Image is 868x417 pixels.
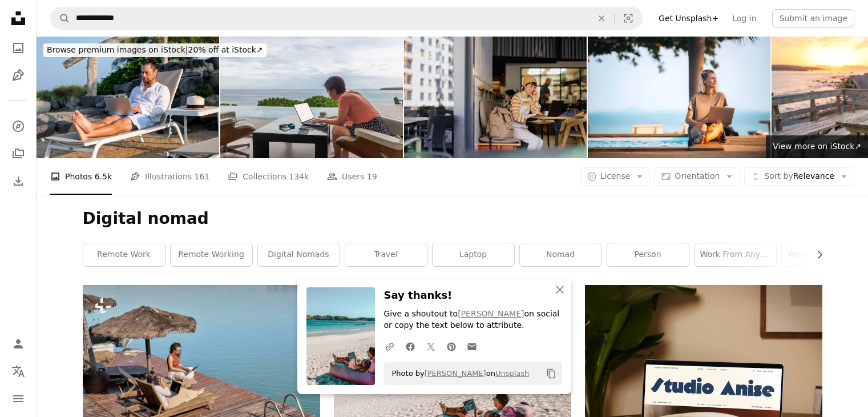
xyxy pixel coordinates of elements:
a: Photos [7,37,30,59]
a: Share on Twitter [421,335,441,358]
a: [PERSON_NAME] [458,309,524,318]
button: Search Unsplash [51,7,70,29]
span: Relevance [764,171,834,182]
button: Sort byRelevance [744,167,854,186]
a: travel [345,243,427,266]
span: Browse premium images on iStock | [47,45,188,54]
h3: Say thanks! [384,287,562,304]
a: Get Unsplash+ [652,9,725,27]
p: Give a shoutout to on social or copy the text below to attribute. [384,308,562,331]
a: Users 19 [327,158,377,195]
a: Log in / Sign up [7,332,30,355]
a: Log in [725,9,763,27]
span: License [600,171,631,181]
span: 134k [289,170,309,183]
div: 20% off at iStock ↗ [43,43,267,57]
a: [PERSON_NAME] [425,369,486,378]
img: Happy working senior digital nomad woman sitting with laptop at luxury pool villa near beach, Phu... [220,37,403,158]
button: Submit an image [772,9,854,27]
span: Orientation [675,171,720,181]
a: Collections [7,142,30,165]
button: Copy to clipboard [542,364,561,383]
button: License [580,167,651,186]
button: Clear [589,7,614,29]
a: A woman sitting on a lounge chair next to a body of water [83,359,320,369]
a: Collections 134k [228,158,309,195]
a: Download History [7,170,30,193]
span: 19 [367,170,377,183]
a: Explore [7,115,30,138]
button: Language [7,360,30,383]
button: Orientation [655,167,740,186]
a: digital nomads [258,243,340,266]
span: Photo by on [386,364,530,383]
a: Unsplash [495,369,529,378]
a: View more on iStock↗ [766,135,868,158]
span: View more on iStock ↗ [773,142,861,151]
a: laptop [433,243,514,266]
a: Share on Pinterest [441,335,462,358]
button: Visual search [615,7,642,29]
img: A woman works remotely by the pool [588,37,770,158]
a: Share over email [462,335,482,358]
a: person [607,243,689,266]
button: Menu [7,387,30,410]
img: man working on computer on his beach vacation [37,37,219,158]
a: nomad [520,243,601,266]
span: 161 [195,170,210,183]
button: scroll list to the right [809,243,822,266]
span: Sort by [764,171,793,181]
a: Share on Facebook [400,335,421,358]
a: Browse premium images on iStock|20% off at iStock↗ [37,37,273,64]
a: Illustrations [7,64,30,87]
form: Find visuals sitewide [50,7,643,30]
a: remote work [83,243,165,266]
a: Illustrations 161 [130,158,209,195]
a: remote working [171,243,252,266]
img: Young Woman Working at a Cozy Urban Cafe With a Laptop [404,37,587,158]
a: work from home [782,243,863,266]
h1: Digital nomad [83,209,822,229]
a: work from anywhere [695,243,776,266]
